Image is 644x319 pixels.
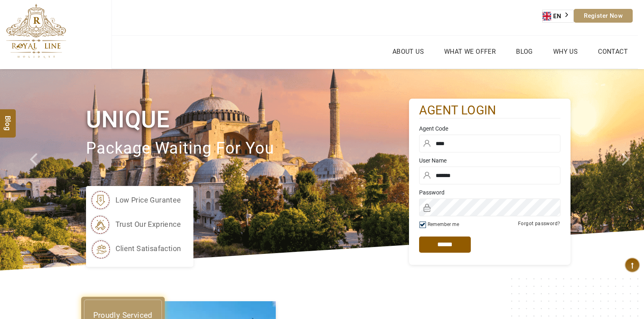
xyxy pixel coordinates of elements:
li: client satisafaction [90,239,181,259]
label: Remember me [428,222,459,227]
a: About Us [390,46,426,57]
a: Blog [514,46,535,57]
label: User Name [419,156,560,165]
label: Password [419,188,560,196]
h2: agent login [419,103,560,118]
li: low price gurantee [90,190,181,210]
h1: Unique [86,104,409,135]
img: The Royal Line Holidays [6,4,66,58]
a: Check next prev [19,69,52,270]
a: Register Now [574,9,633,23]
li: trust our exprience [90,214,181,234]
a: EN [543,10,573,22]
a: Check next image [612,69,644,270]
aside: Language selected: English [542,10,574,23]
p: package waiting for you [86,135,409,162]
a: Forgot password? [518,221,560,226]
label: Agent Code [419,125,560,133]
span: Blog [3,115,13,122]
div: Language [542,10,574,23]
a: What we Offer [442,46,498,57]
a: Why Us [551,46,580,57]
a: Contact [596,46,630,57]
